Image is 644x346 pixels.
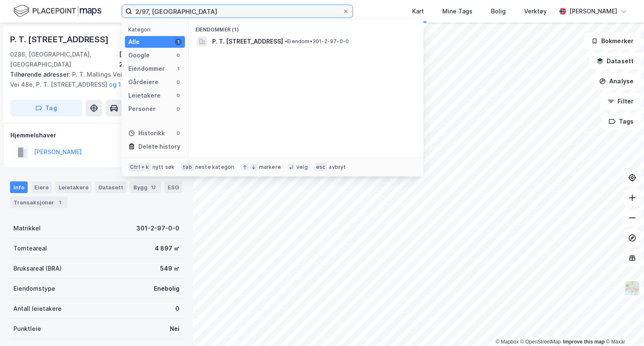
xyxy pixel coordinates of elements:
div: Eiendommer [128,64,165,74]
div: tab [181,163,194,171]
div: 1 [175,39,182,45]
div: Eiere [31,181,52,193]
div: P. T. [STREET_ADDRESS] [10,33,110,46]
div: 0 [175,130,182,137]
img: Z [624,280,640,296]
div: 0 [175,106,182,112]
div: Google [128,50,150,60]
div: 0 [175,304,179,314]
button: Analyse [592,73,641,90]
div: 0286, [GEOGRAPHIC_DATA], [GEOGRAPHIC_DATA] [10,49,119,70]
div: markere [259,164,281,170]
div: avbryt [329,164,346,170]
div: Tomteareal [13,243,47,253]
div: esc [314,163,327,171]
span: • [285,38,287,44]
div: Leietakere [128,90,161,101]
input: Søk på adresse, matrikkel, gårdeiere, leietakere eller personer [132,5,343,18]
div: Mine Tags [442,6,473,16]
span: Eiendom • 301-2-97-0-0 [285,38,349,45]
div: Alle [128,37,140,47]
a: Mapbox [496,339,519,345]
a: OpenStreetMap [520,339,561,345]
div: Eiendomstype [13,284,55,294]
div: Bygg [130,181,161,193]
div: Bolig [491,6,506,16]
span: Tilhørende adresser: [10,71,72,78]
div: Gårdeiere [128,77,158,87]
div: Transaksjoner [10,196,68,208]
div: Punktleie [13,324,41,334]
div: 549 ㎡ [160,263,179,274]
button: Tag [10,100,82,116]
div: 301-2-97-0-0 [136,223,179,233]
button: Filter [600,93,641,110]
div: Historikk [128,128,165,138]
div: Kontrollprogram for chat [602,306,644,346]
div: Personer [128,104,156,114]
div: Verktøy [524,6,547,16]
div: Eiendommer (1) [189,20,423,35]
div: Bruksareal (BRA) [13,263,62,274]
div: Matrikkel [13,223,41,233]
div: velg [296,164,308,170]
div: Delete history [138,142,180,152]
span: P. T. [STREET_ADDRESS] [212,36,283,46]
div: Enebolig [154,284,179,294]
div: 1 [175,65,182,72]
div: neste kategori [195,164,235,170]
div: Antall leietakere [13,304,62,314]
div: Datasett [95,181,127,193]
div: 1 [56,198,64,207]
div: Leietakere [55,181,92,193]
img: logo.f888ab2527a4732fd821a326f86c7f29.svg [13,4,101,18]
div: Hjemmelshaver [10,130,182,140]
button: Tags [602,113,641,130]
div: Kategori [128,26,185,33]
div: 4 897 ㎡ [155,243,179,253]
div: 12 [149,183,158,191]
button: Datasett [589,53,641,70]
div: Nei [170,324,179,334]
div: [GEOGRAPHIC_DATA], 2/97 [119,49,183,70]
a: Improve this map [563,339,605,345]
div: 0 [175,92,182,99]
iframe: Chat Widget [602,306,644,346]
div: Ctrl + k [128,163,151,171]
div: ESG [164,181,182,193]
div: nytt søk [153,164,175,170]
div: [PERSON_NAME] [569,6,617,16]
div: 0 [175,52,182,59]
button: Bokmerker [584,33,641,49]
div: Kart [412,6,424,16]
div: 0 [175,79,182,85]
div: P. T. Mallings Vei 48f, P. T. Mallings Vei 48e, P. T. [STREET_ADDRESS] [10,70,176,90]
div: Info [10,181,28,193]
